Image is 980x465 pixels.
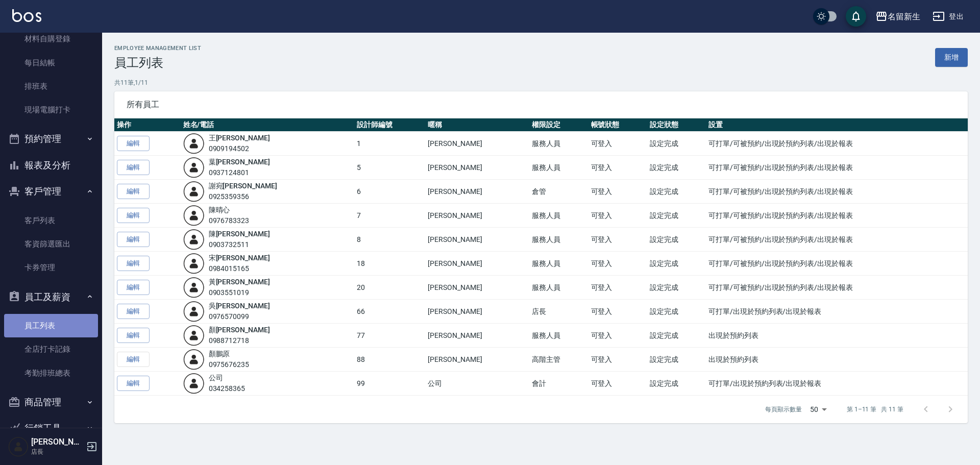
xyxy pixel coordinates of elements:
[354,324,426,348] td: 77
[529,300,588,324] td: 店長
[209,326,270,334] a: 顏[PERSON_NAME]
[4,361,98,385] a: 考勤排班總表
[706,204,968,228] td: 可打單/可被預約/出現於預約列表/出現於報表
[4,232,98,256] a: 客資篩選匯出
[589,180,647,204] td: 可登入
[529,324,588,348] td: 服務人員
[354,348,426,372] td: 88
[706,348,968,372] td: 出現於預約列表
[181,118,354,132] th: 姓名/電話
[589,156,647,180] td: 可登入
[31,447,83,456] p: 店長
[183,133,205,154] img: user-login-man-human-body-mobile-person-512.png
[706,228,968,252] td: 可打單/可被預約/出現於預約列表/出現於報表
[4,415,98,442] button: 行銷工具
[183,325,205,346] img: user-login-man-human-body-mobile-person-512.png
[647,324,706,348] td: 設定完成
[183,373,205,394] img: user-login-man-human-body-mobile-person-512.png
[127,100,955,110] span: 所有員工
[209,335,270,346] div: 0988712718
[209,143,270,154] div: 0909194502
[871,6,924,27] button: 名留新生
[117,160,150,176] a: 編輯
[589,228,647,252] td: 可登入
[706,372,968,396] td: 可打單/出現於預約列表/出現於報表
[706,324,968,348] td: 出現於預約列表
[354,228,426,252] td: 8
[425,348,529,372] td: [PERSON_NAME]
[4,75,98,98] a: 排班表
[354,132,426,156] td: 1
[209,263,270,274] div: 0984015165
[114,78,968,87] p: 共 11 筆, 1 / 11
[354,252,426,276] td: 18
[706,180,968,204] td: 可打單/可被預約/出現於預約列表/出現於報表
[928,7,968,26] button: 登出
[183,301,205,322] img: user-login-man-human-body-mobile-person-512.png
[117,136,150,152] a: 編輯
[425,156,529,180] td: [PERSON_NAME]
[114,56,201,70] h3: 員工列表
[4,337,98,361] a: 全店打卡記錄
[4,27,98,51] a: 材料自購登錄
[589,204,647,228] td: 可登入
[425,252,529,276] td: [PERSON_NAME]
[354,300,426,324] td: 66
[806,396,830,423] div: 50
[425,180,529,204] td: [PERSON_NAME]
[209,206,230,214] a: 陳晴心
[209,215,250,226] div: 0976783323
[8,436,29,457] img: Person
[183,253,205,274] img: user-login-man-human-body-mobile-person-512.png
[529,228,588,252] td: 服務人員
[425,132,529,156] td: [PERSON_NAME]
[425,372,529,396] td: 公司
[183,277,205,298] img: user-login-man-human-body-mobile-person-512.png
[209,134,270,142] a: 王[PERSON_NAME]
[589,300,647,324] td: 可登入
[706,156,968,180] td: 可打單/可被預約/出現於預約列表/出現於報表
[117,232,150,248] a: 編輯
[425,300,529,324] td: [PERSON_NAME]
[117,304,150,320] a: 編輯
[706,132,968,156] td: 可打單/可被預約/出現於預約列表/出現於報表
[117,208,150,224] a: 編輯
[354,118,426,132] th: 設計師編號
[647,118,706,132] th: 設定狀態
[647,372,706,396] td: 設定完成
[4,389,98,415] button: 商品管理
[529,276,588,300] td: 服務人員
[647,156,706,180] td: 設定完成
[425,228,529,252] td: [PERSON_NAME]
[31,437,83,447] h5: [PERSON_NAME]
[209,359,250,370] div: 0975676235
[706,300,968,324] td: 可打單/出現於預約列表/出現於報表
[4,256,98,279] a: 卡券管理
[209,383,246,394] div: 034258365
[647,228,706,252] td: 設定完成
[706,276,968,300] td: 可打單/可被預約/出現於預約列表/出現於報表
[589,118,647,132] th: 帳號狀態
[589,372,647,396] td: 可登入
[647,276,706,300] td: 設定完成
[4,152,98,179] button: 報表及分析
[114,118,181,132] th: 操作
[935,48,968,67] a: 新增
[209,254,270,262] a: 宋[PERSON_NAME]
[354,180,426,204] td: 6
[209,158,270,166] a: 葉[PERSON_NAME]
[183,181,205,202] img: user-login-man-human-body-mobile-person-512.png
[647,204,706,228] td: 設定完成
[529,204,588,228] td: 服務人員
[529,348,588,372] td: 高階主管
[4,209,98,232] a: 客戶列表
[117,184,150,200] a: 編輯
[117,280,150,296] a: 編輯
[706,252,968,276] td: 可打單/可被預約/出現於預約列表/出現於報表
[425,276,529,300] td: [PERSON_NAME]
[209,287,270,298] div: 0903551019
[589,276,647,300] td: 可登入
[117,376,150,391] a: 編輯
[183,205,205,226] img: user-login-man-human-body-mobile-person-512.png
[425,204,529,228] td: [PERSON_NAME]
